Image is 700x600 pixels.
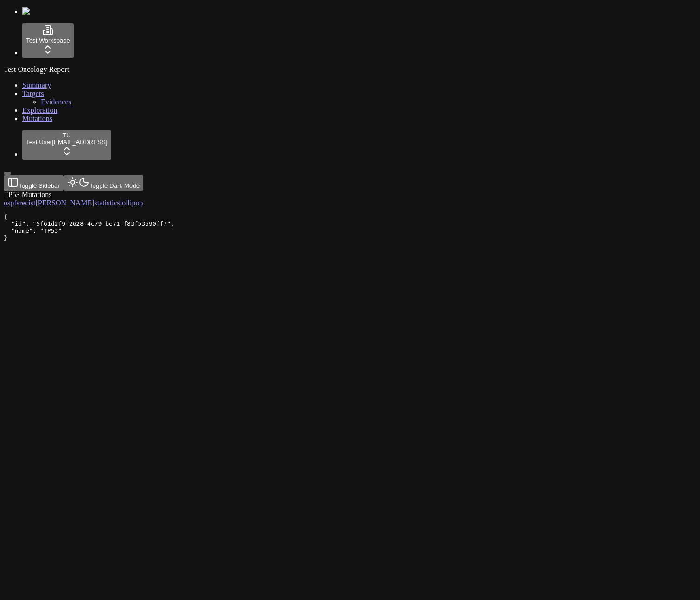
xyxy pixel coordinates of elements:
[4,172,11,175] button: Toggle Sidebar
[52,139,107,146] span: [EMAIL_ADDRESS]
[22,130,111,160] button: TUTest User[EMAIL_ADDRESS]
[4,199,10,207] span: os
[41,98,71,106] a: Evidences
[26,37,70,44] span: Test Workspace
[95,199,120,207] span: statistics
[22,106,57,114] a: Exploration
[22,7,58,16] img: Numenos
[22,23,74,58] button: Test Workspace
[63,132,71,139] span: TU
[22,81,51,89] a: Summary
[19,182,60,189] span: Toggle Sidebar
[4,191,607,199] div: TP53 Mutations
[22,115,52,122] a: Mutations
[64,175,143,191] button: Toggle Dark Mode
[19,199,36,207] span: recist
[4,213,696,241] pre: { "id": "5f61d2f9-2628-4c79-be71-f83f53590ff7", "name": "TP53" }
[10,199,19,207] span: pfs
[4,65,696,74] div: Test Oncology Report
[89,182,140,189] span: Toggle Dark Mode
[35,199,94,207] span: [PERSON_NAME]
[26,139,52,146] span: Test User
[4,175,64,191] button: Toggle Sidebar
[22,89,44,97] a: Targets
[120,199,143,207] span: lollipop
